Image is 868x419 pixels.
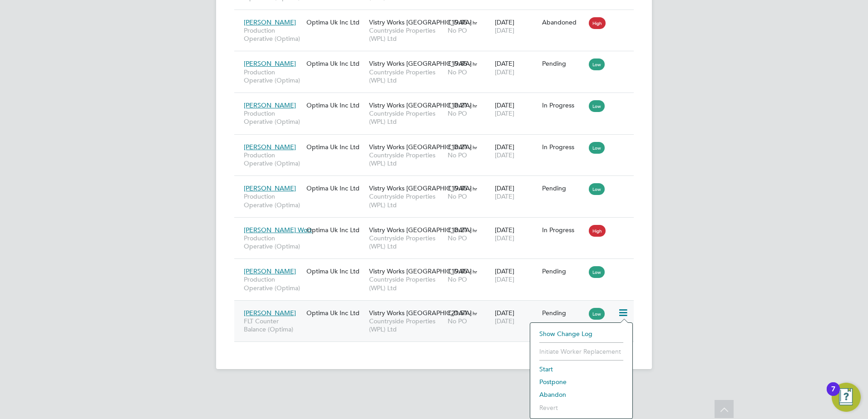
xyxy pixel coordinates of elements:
span: Vistry Works [GEOGRAPHIC_DATA] [369,309,472,317]
a: [PERSON_NAME]Production Operative (Optima)Optima Uk Inc LtdVistry Works [GEOGRAPHIC_DATA]Countrys... [242,54,634,62]
span: [PERSON_NAME] [244,143,296,151]
span: Production Operative (Optima) [244,68,302,84]
span: [PERSON_NAME] [244,59,296,68]
span: Countryside Properties (WPL) Ltd [369,192,443,209]
span: £18.21 [448,226,468,234]
span: FLT Counter Balance (Optima) [244,317,302,333]
span: No PO [448,317,467,325]
span: Vistry Works [GEOGRAPHIC_DATA] [369,143,472,151]
div: [DATE] [493,180,540,205]
span: / hr [469,19,477,26]
span: Countryside Properties (WPL) Ltd [369,109,443,126]
span: Production Operative (Optima) [244,151,302,167]
span: / hr [469,227,477,234]
span: [DATE] [495,151,514,159]
span: [PERSON_NAME] [244,18,296,26]
span: No PO [448,26,467,34]
span: Production Operative (Optima) [244,26,302,43]
span: Vistry Works [GEOGRAPHIC_DATA] [369,101,472,109]
span: Production Operative (Optima) [244,234,302,250]
span: Countryside Properties (WPL) Ltd [369,68,443,84]
a: [PERSON_NAME]Production Operative (Optima)Optima Uk Inc LtdVistry Works [GEOGRAPHIC_DATA]Countrys... [242,138,634,146]
span: [DATE] [495,109,514,117]
div: Pending [542,59,585,68]
span: No PO [448,192,467,200]
span: No PO [448,234,467,242]
li: Postpone [535,375,628,388]
div: [DATE] [493,221,540,247]
span: / hr [469,268,477,275]
span: Vistry Works [GEOGRAPHIC_DATA] [369,184,472,192]
li: Show change log [535,327,628,340]
span: Vistry Works [GEOGRAPHIC_DATA] [369,18,472,26]
div: [DATE] [493,55,540,80]
span: / hr [469,310,477,317]
span: Countryside Properties (WPL) Ltd [369,234,443,250]
span: Countryside Properties (WPL) Ltd [369,26,443,43]
div: In Progress [542,143,585,151]
span: Low [589,142,605,154]
span: No PO [448,151,467,159]
div: [DATE] [493,304,540,330]
span: Vistry Works [GEOGRAPHIC_DATA] [369,267,472,275]
span: Vistry Works [GEOGRAPHIC_DATA] [369,226,472,234]
div: [DATE] [493,14,540,39]
a: [PERSON_NAME]FLT Counter Balance (Optima)Optima Uk Inc LtdVistry Works [GEOGRAPHIC_DATA]Countrysi... [242,304,634,312]
span: Countryside Properties (WPL) Ltd [369,151,443,167]
span: / hr [469,144,477,151]
button: Open Resource Center, 7 new notifications [832,383,861,412]
span: [DATE] [495,192,514,200]
span: [DATE] [495,26,514,34]
span: Low [589,183,605,195]
span: [PERSON_NAME] [244,184,296,192]
span: Low [589,58,605,70]
div: In Progress [542,101,585,109]
span: No PO [448,275,467,283]
div: Optima Uk Inc Ltd [304,97,367,114]
span: Production Operative (Optima) [244,192,302,209]
a: [PERSON_NAME]Production Operative (Optima)Optima Uk Inc LtdVistry Works [GEOGRAPHIC_DATA]Countrys... [242,179,634,187]
span: Low [589,100,605,112]
span: Countryside Properties (WPL) Ltd [369,275,443,292]
div: [DATE] [493,263,540,288]
span: Low [589,266,605,278]
span: [DATE] [495,234,514,242]
li: Abandon [535,388,628,401]
span: £19.85 [448,18,468,26]
div: Optima Uk Inc Ltd [304,304,367,322]
a: [PERSON_NAME]Production Operative (Optima)Optima Uk Inc LtdVistry Works [GEOGRAPHIC_DATA]Countrys... [242,262,634,270]
span: Low [589,308,605,320]
span: High [589,17,606,29]
span: [DATE] [495,68,514,76]
a: [PERSON_NAME]Production Operative (Optima)Optima Uk Inc LtdVistry Works [GEOGRAPHIC_DATA]Countrys... [242,96,634,104]
span: / hr [469,185,477,192]
span: [PERSON_NAME] [244,101,296,109]
span: Production Operative (Optima) [244,275,302,292]
span: No PO [448,109,467,117]
div: Optima Uk Inc Ltd [304,221,367,239]
div: Optima Uk Inc Ltd [304,55,367,72]
span: [DATE] [495,317,514,325]
span: Vistry Works [GEOGRAPHIC_DATA] [369,59,472,68]
span: [DATE] [495,275,514,283]
li: Revert [535,401,628,414]
span: / hr [469,60,477,67]
span: Production Operative (Optima) [244,109,302,126]
a: [PERSON_NAME] WortProduction Operative (Optima)Optima Uk Inc LtdVistry Works [GEOGRAPHIC_DATA]Cou... [242,221,634,229]
span: / hr [469,102,477,109]
div: Optima Uk Inc Ltd [304,138,367,156]
span: [PERSON_NAME] [244,309,296,317]
div: Abandoned [542,18,585,26]
li: Start [535,363,628,375]
div: Optima Uk Inc Ltd [304,263,367,280]
span: [PERSON_NAME] Wort [244,226,312,234]
div: 7 [831,389,835,401]
span: £19.85 [448,184,468,192]
div: [DATE] [493,97,540,122]
span: £18.21 [448,143,468,151]
div: [DATE] [493,138,540,164]
span: [PERSON_NAME] [244,267,296,275]
li: Initiate Worker Replacement [535,345,628,358]
div: In Progress [542,226,585,234]
span: £19.85 [448,267,468,275]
